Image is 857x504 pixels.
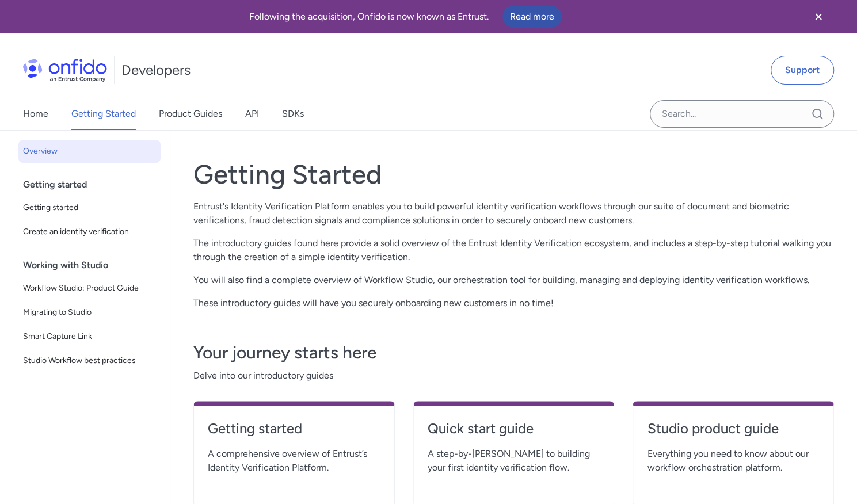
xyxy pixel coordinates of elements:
[650,100,834,128] input: Onfido search input field
[193,273,834,287] p: You will also find a complete overview of Workflow Studio, our orchestration tool for building, m...
[797,2,840,31] button: Close banner
[193,341,834,364] h3: Your journey starts here
[428,419,600,438] h4: Quick start guide
[245,98,259,130] a: API
[159,98,222,130] a: Product Guides
[23,144,156,158] span: Overview
[282,98,304,130] a: SDKs
[193,158,834,190] h1: Getting Started
[193,200,834,227] p: Entrust's Identity Verification Platform enables you to build powerful identity verification work...
[23,201,156,215] span: Getting started
[18,301,161,324] a: Migrating to Studio
[193,236,834,264] p: The introductory guides found here provide a solid overview of the Entrust Identity Verification ...
[23,354,156,368] span: Studio Workflow best practices
[23,254,165,277] div: Working with Studio
[193,296,834,310] p: These introductory guides will have you securely onboarding new customers in no time!
[502,6,562,28] a: Read more
[812,10,825,24] svg: Close banner
[71,98,136,130] a: Getting Started
[23,281,156,295] span: Workflow Studio: Product Guide
[208,447,380,475] span: A comprehensive overview of Entrust’s Identity Verification Platform.
[193,369,834,383] span: Delve into our introductory guides
[208,419,380,447] a: Getting started
[18,325,161,348] a: Smart Capture Link
[14,6,797,28] div: Following the acquisition, Onfido is now known as Entrust.
[647,447,820,475] span: Everything you need to know about our workflow orchestration platform.
[18,349,161,372] a: Studio Workflow best practices
[208,419,380,438] h4: Getting started
[23,173,165,196] div: Getting started
[18,277,161,300] a: Workflow Studio: Product Guide
[18,196,161,219] a: Getting started
[23,330,156,343] span: Smart Capture Link
[771,56,834,85] a: Support
[18,140,161,163] a: Overview
[18,220,161,243] a: Create an identity verification
[121,61,191,79] h1: Developers
[23,98,48,130] a: Home
[23,306,156,319] span: Migrating to Studio
[23,59,107,82] img: Onfido Logo
[23,225,156,239] span: Create an identity verification
[647,419,820,447] a: Studio product guide
[428,419,600,447] a: Quick start guide
[428,447,600,475] span: A step-by-[PERSON_NAME] to building your first identity verification flow.
[647,419,820,438] h4: Studio product guide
